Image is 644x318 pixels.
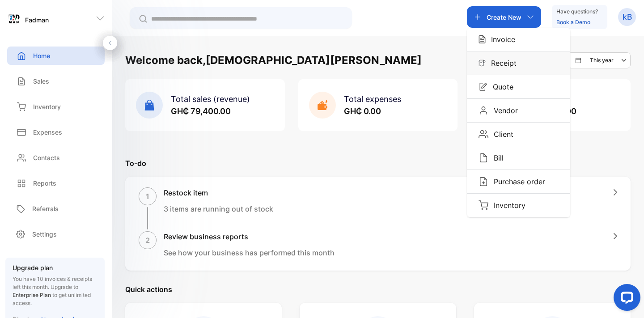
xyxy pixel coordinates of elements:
[479,200,488,210] img: Icon
[479,35,486,44] img: Icon
[556,19,590,25] a: Book a Demo
[33,178,56,188] p: Reports
[479,82,487,91] img: Icon
[590,56,614,64] p: This year
[33,102,61,111] p: Inventory
[13,275,97,307] p: You have 10 invoices & receipts left this month.
[33,51,50,60] p: Home
[606,280,644,318] iframe: LiveChat chat widget
[568,52,631,68] button: This year
[488,176,545,187] p: Purchase order
[479,177,488,187] img: Icon
[32,229,57,239] p: Settings
[623,11,632,23] p: kB
[145,235,150,246] p: 2
[33,153,60,162] p: Contacts
[164,204,273,214] p: 3 items are running out of stock
[344,106,381,116] span: GH₵ 0.00
[125,158,631,169] p: To-do
[479,106,488,115] img: Icon
[479,129,488,139] img: Icon
[33,127,62,137] p: Expenses
[487,13,521,22] p: Create New
[164,247,335,258] p: See how your business has performed this month
[13,284,91,306] span: Upgrade to to get unlimited access.
[164,187,273,198] h1: Restock item
[7,12,21,25] img: logo
[488,153,504,163] p: Bill
[171,106,231,116] span: GH₵ 79,400.00
[556,7,598,16] p: Have questions?
[486,34,515,45] p: Invoice
[486,58,517,68] p: Receipt
[125,284,631,295] p: Quick actions
[25,15,49,25] p: Fadman
[13,292,51,298] span: Enterprise Plan
[487,81,513,92] p: Quote
[488,105,518,116] p: Vendor
[32,204,59,213] p: Referrals
[344,94,401,104] span: Total expenses
[171,94,250,104] span: Total sales (revenue)
[467,6,541,28] button: Create NewIconInvoiceIconReceiptIconQuoteIconVendorIconClientIconBillIconPurchase orderIconInventory
[618,6,636,28] button: kB
[125,52,422,68] h1: Welcome back, [DEMOGRAPHIC_DATA][PERSON_NAME]
[33,76,49,86] p: Sales
[479,153,488,163] img: Icon
[164,231,335,242] h1: Review business reports
[13,263,97,272] p: Upgrade plan
[479,59,486,67] img: Icon
[146,191,149,202] p: 1
[488,200,525,211] p: Inventory
[488,129,513,140] p: Client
